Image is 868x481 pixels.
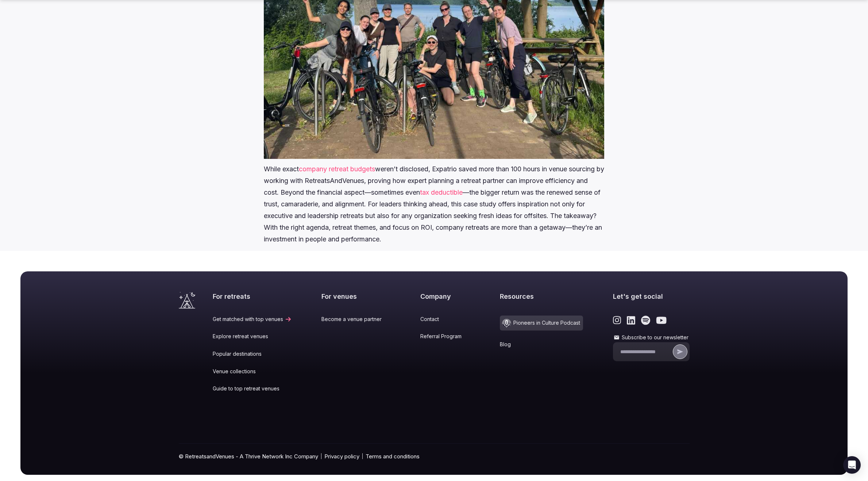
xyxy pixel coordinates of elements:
[613,334,690,341] label: Subscribe to our newsletter
[179,444,690,475] div: © RetreatsandVenues - A Thrive Network Inc Company
[179,292,195,309] a: Visit the homepage
[366,453,420,460] a: Terms and conditions
[843,456,861,474] div: Open Intercom Messenger
[213,368,292,375] a: Venue collections
[656,316,667,325] a: Link to the retreats and venues Youtube page
[627,316,635,325] a: Link to the retreats and venues LinkedIn page
[299,165,375,173] a: company retreat budgets
[324,453,359,460] a: Privacy policy
[613,316,621,325] a: Link to the retreats and venues Instagram page
[213,350,292,358] a: Popular destinations
[420,188,463,196] a: tax deductible
[420,333,470,340] a: Referral Program
[213,292,292,301] h2: For retreats
[321,316,390,323] a: Become a venue partner
[321,292,390,301] h2: For venues
[641,316,650,325] a: Link to the retreats and venues Spotify page
[213,316,292,323] a: Get matched with top venues
[500,316,583,331] a: Pioneers in Culture Podcast
[613,292,690,301] h2: Let's get social
[500,292,583,301] h2: Resources
[264,163,604,245] p: While exact weren’t disclosed, Expatrio saved more than 100 hours in venue sourcing by working wi...
[213,333,292,340] a: Explore retreat venues
[500,341,583,348] a: Blog
[420,292,470,301] h2: Company
[213,385,292,392] a: Guide to top retreat venues
[420,316,470,323] a: Contact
